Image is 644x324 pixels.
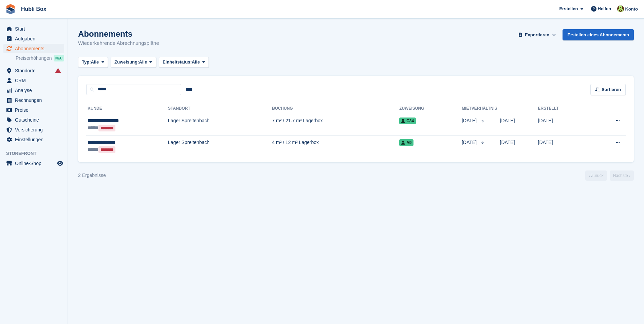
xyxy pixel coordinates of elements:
[15,105,56,115] span: Preise
[3,125,64,134] a: menu
[91,59,99,66] span: Alle
[114,59,139,66] span: Zuweisung:
[15,24,56,34] span: Start
[15,159,56,168] span: Online-Shop
[3,159,64,168] a: Speisekarte
[500,140,515,145] span: [DATE]
[163,59,192,66] span: Einheitstatus:
[584,170,635,181] nav: Page
[3,115,64,125] a: menu
[3,95,64,105] a: menu
[16,54,64,62] a: Preiserhöhungen NEU
[55,68,61,73] i: Es sind Fehler bei der Synchronisierung von Smart-Einträgen aufgetreten
[18,3,49,15] a: Hubli Box
[517,29,557,40] button: Exportieren
[272,136,399,157] td: 4 m² / 12 m³ Lagerbox
[15,115,56,125] span: Gutscheine
[538,103,590,114] th: Erstellt
[15,125,56,134] span: Versicherung
[272,114,399,136] td: 7 m² / 21.7 m³ Lagerbox
[3,66,64,75] a: menu
[625,6,638,13] span: Konto
[56,159,64,167] a: Vorschau-Shop
[399,139,413,146] span: A9
[3,135,64,144] a: menu
[559,5,578,12] span: Erstellen
[617,5,624,12] img: Luca Space4you
[78,57,108,68] button: Typ: Alle
[15,76,56,85] span: CRM
[610,170,634,181] a: Nächste
[78,172,106,179] div: 2 Ergebnisse
[16,55,52,61] span: Preiserhöhungen
[78,39,159,47] p: Wiederkehrende Abrechnungspläne
[3,34,64,43] a: menu
[159,57,209,68] button: Einheitstatus: Alle
[82,59,91,66] span: Typ:
[538,114,590,136] td: [DATE]
[15,95,56,105] span: Rechnungen
[3,76,64,85] a: menu
[598,5,611,12] span: Helfen
[5,4,16,14] img: stora-icon-8386f47178a22dfd0bd8f6a31ec36ba5ce8667c1dd55bd0f319d3a0aa187defe.svg
[462,139,478,146] span: [DATE]
[78,29,159,38] h1: Abonnements
[500,118,515,123] span: [DATE]
[168,114,272,136] td: Lager Spreitenbach
[168,103,272,114] th: Standort
[399,103,462,114] th: Zuweisung
[3,86,64,95] a: menu
[3,44,64,53] a: menu
[3,105,64,115] a: menu
[6,150,68,157] span: Storefront
[3,24,64,34] a: menu
[15,44,56,53] span: Abonnements
[139,59,147,66] span: Alle
[563,29,634,40] a: Erstellen eines Abonnements
[54,55,64,61] div: NEU
[86,103,168,114] th: Kunde
[111,57,156,68] button: Zuweisung: Alle
[272,103,399,114] th: Buchung
[15,34,56,43] span: Aufgaben
[168,136,272,157] td: Lager Spreitenbach
[15,66,56,75] span: Standorte
[585,170,607,181] a: Vorherige
[399,118,416,124] span: C34
[538,136,590,157] td: [DATE]
[462,117,478,124] span: [DATE]
[192,59,200,66] span: Alle
[525,32,549,38] span: Exportieren
[15,86,56,95] span: Analyse
[462,103,497,114] th: Mietverhältnis
[602,86,621,93] span: Sortieren
[15,135,56,144] span: Einstellungen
